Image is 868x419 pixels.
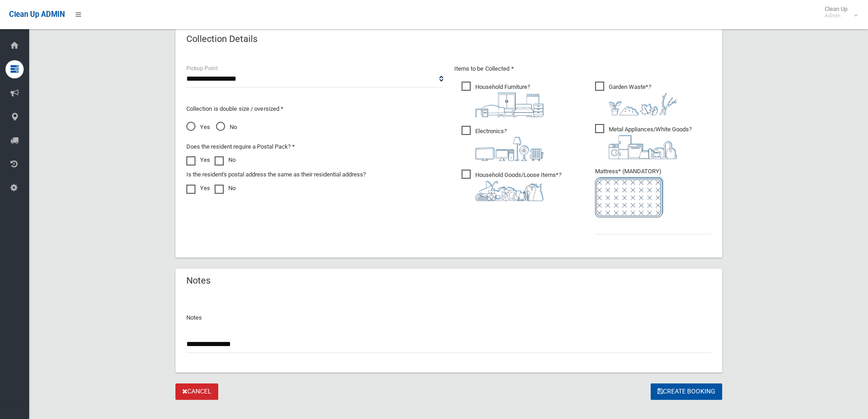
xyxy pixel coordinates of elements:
[595,124,692,159] span: Metal Appliances/White Goods
[475,93,544,117] img: aa9efdbe659d29b613fca23ba79d85cb.png
[215,183,236,194] label: No
[820,5,857,19] span: Clean Up
[175,272,221,290] header: Notes
[475,181,544,201] img: b13cc3517677393f34c0a387616ef184.png
[454,63,711,74] p: Items to be Collected *
[216,122,237,133] span: No
[475,137,544,161] img: 394712a680b73dbc3d2a6a3a7ffe5a07.png
[651,383,722,400] button: Create Booking
[186,169,366,180] label: Is the resident's postal address the same as their residential address?
[462,82,544,117] span: Household Furniture
[462,170,561,201] span: Household Goods/Loose Items*
[215,155,236,166] label: No
[186,141,295,152] label: Does the resident require a Postal Pack? *
[825,12,847,19] small: Admin
[186,312,711,323] p: Notes
[462,126,544,161] span: Electronics
[609,93,677,115] img: 4fd8a5c772b2c999c83690221e5242e0.png
[595,177,663,217] img: e7408bece873d2c1783593a074e5cb2f.png
[9,10,65,19] span: Clean Up ADMIN
[186,183,210,194] label: Yes
[595,168,711,217] span: Mattress* (MANDATORY)
[175,383,218,400] a: Cancel
[609,135,677,159] img: 36c1b0289cb1767239cdd3de9e694f19.png
[475,128,544,161] i: ?
[175,30,268,48] header: Collection Details
[475,83,544,117] i: ?
[609,126,692,159] i: ?
[595,82,677,115] span: Garden Waste*
[186,122,210,133] span: Yes
[186,103,443,114] p: Collection is double size / oversized *
[609,83,677,115] i: ?
[186,155,210,166] label: Yes
[475,171,561,201] i: ?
